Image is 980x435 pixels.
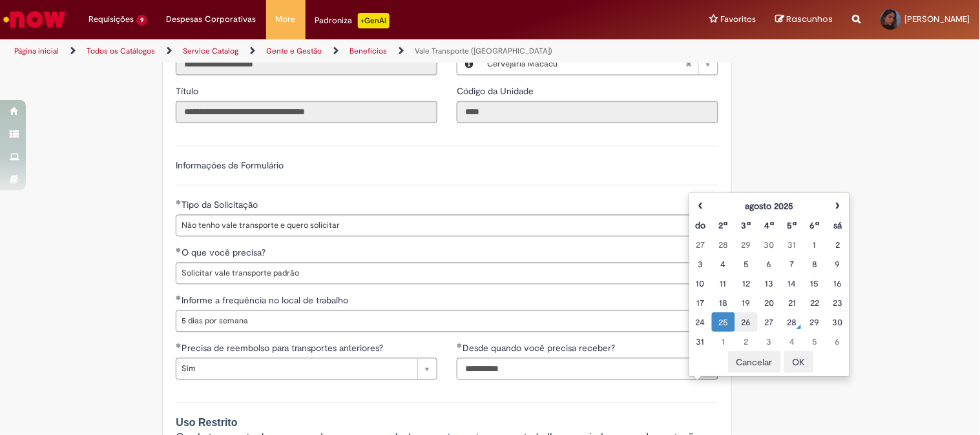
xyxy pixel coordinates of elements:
[784,316,800,329] div: 28 August 2025 Thursday
[176,296,182,301] span: Obrigatório Preenchido
[89,13,134,26] span: Requisições
[784,258,800,270] div: 07 August 2025 Thursday
[826,216,849,235] th: Sábado
[715,316,731,329] div: 25 August 2025 Monday
[136,15,147,26] span: 9
[176,200,182,205] span: Obrigatório Preenchido
[487,54,685,75] span: Cervejaria Macacu
[905,14,970,25] span: [PERSON_NAME]
[182,247,268,259] span: O que você precisa?
[176,85,201,98] label: Somente leitura - Título
[315,13,390,28] div: Padroniza
[182,216,692,236] span: Não tenho vale transporte e quero solicitar
[738,277,755,290] div: 12 August 2025 Tuesday
[457,54,481,75] button: Local, Visualizar este registro Cervejaria Macacu
[693,238,709,251] div: 27 July 2025 Sunday
[728,351,781,373] button: Cancelar
[457,85,536,98] label: Somente leitura - Código da Unidade
[738,238,755,251] div: 29 July 2025 Tuesday
[693,296,709,309] div: 17 August 2025 Sunday
[182,295,351,307] span: Informe a frequência no local de trabalho
[807,316,823,329] div: 29 August 2025 Friday
[784,238,800,251] div: 31 July 2025 Thursday
[784,335,800,348] div: 04 September 2025 Thursday
[776,14,833,26] a: Rascunhos
[761,238,777,251] div: 30 July 2025 Wednesday
[182,311,692,332] span: 5 dias por semana
[358,13,390,28] p: +GenAi
[715,258,731,270] div: 04 August 2025 Monday
[807,238,823,251] div: 01 August 2025 Friday
[481,54,718,75] a: Cervejaria MacacuLimpar campo Local
[787,13,833,25] span: Rascunhos
[679,54,698,75] abbr: Limpar campo Local
[689,216,712,235] th: Domingo
[826,196,849,216] th: Próximo mês
[14,46,59,56] a: Página inicial
[349,46,387,56] a: Benefícios
[87,46,155,56] a: Todos os Catálogos
[715,238,731,251] div: 28 July 2025 Monday
[715,277,731,290] div: 11 August 2025 Monday
[182,343,386,354] span: Precisa de reembolso para transportes anteriores?
[457,86,536,97] span: Somente leitura - Código da Unidade
[689,196,712,216] th: Mês anterior
[738,296,755,309] div: 19 August 2025 Tuesday
[182,359,411,379] span: Sim
[715,335,731,348] div: 01 September 2025 Monday
[807,296,823,309] div: 22 August 2025 Friday
[761,258,777,270] div: 06 August 2025 Wednesday
[761,335,777,348] div: 03 September 2025 Wednesday
[415,46,552,56] a: Vale Transporte ([GEOGRAPHIC_DATA])
[693,277,709,290] div: 10 August 2025 Sunday
[735,216,758,235] th: Terça-feira
[738,316,755,329] div: 26 August 2025 Tuesday
[1,6,68,32] img: ServiceNow
[457,358,699,380] input: Desde quando você precisa receber? 25 August 2025 Monday
[804,216,826,235] th: Sexta-feira
[693,335,709,348] div: 31 August 2025 Sunday
[176,101,437,123] input: Título
[176,160,284,172] label: Informações de Formulário
[457,343,463,349] span: Obrigatório Preenchido
[721,13,756,26] span: Favoritos
[176,418,237,429] strong: Uso Restrito
[807,335,823,348] div: 05 September 2025 Friday
[693,316,709,329] div: 24 August 2025 Sunday
[266,46,322,56] a: Gente e Gestão
[829,238,846,251] div: 02 August 2025 Saturday
[829,258,846,270] div: 09 August 2025 Saturday
[183,46,238,56] a: Service Catalog
[689,192,850,377] div: Escolher data
[761,277,777,290] div: 13 August 2025 Wednesday
[758,216,780,235] th: Quarta-feira
[693,258,709,270] div: 03 August 2025 Sunday
[784,296,800,309] div: 21 August 2025 Thursday
[784,277,800,290] div: 14 August 2025 Thursday
[10,39,643,63] ul: Trilhas de página
[829,296,846,309] div: 23 August 2025 Saturday
[182,263,692,284] span: Solicitar vale transporte padrão
[784,351,814,373] button: OK
[761,316,777,329] div: 27 August 2025 Wednesday
[712,216,735,235] th: Segunda-feira
[829,335,846,348] div: 06 September 2025 Saturday
[182,199,260,211] span: Tipo da Solicitação
[176,86,201,97] span: Somente leitura - Título
[829,316,846,329] div: 30 August 2025 Saturday
[276,13,296,26] span: More
[176,248,182,253] span: Obrigatório Preenchido
[715,296,731,309] div: 18 August 2025 Monday
[712,196,826,216] th: agosto 2025. Alternar mês
[738,335,755,348] div: 02 September 2025 Tuesday
[167,13,256,26] span: Despesas Corporativas
[829,277,846,290] div: 16 August 2025 Saturday
[807,258,823,270] div: 08 August 2025 Friday
[807,277,823,290] div: 15 August 2025 Friday
[463,343,618,354] span: Desde quando você precisa receber?
[781,216,804,235] th: Quinta-feira
[738,258,755,270] div: 05 August 2025 Tuesday
[761,296,777,309] div: 20 August 2025 Wednesday
[176,343,182,349] span: Obrigatório Preenchido
[457,101,718,123] input: Código da Unidade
